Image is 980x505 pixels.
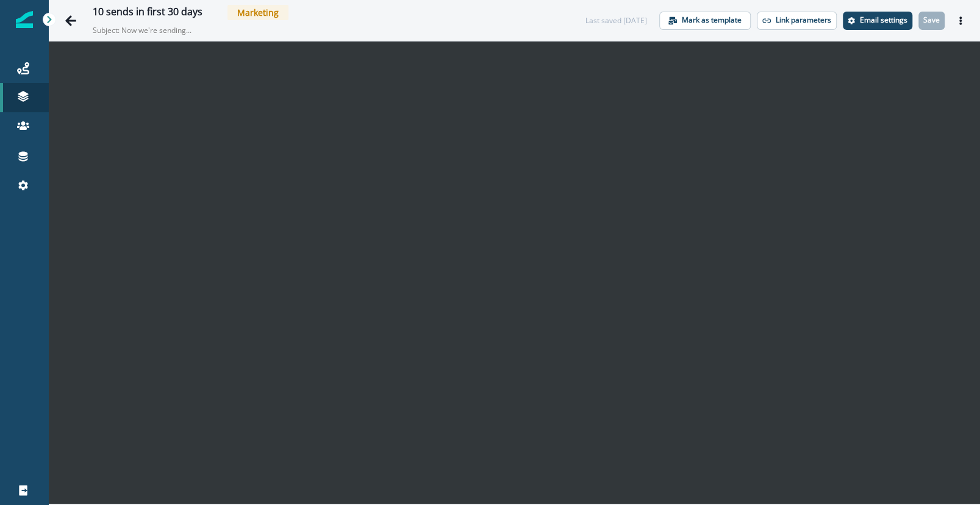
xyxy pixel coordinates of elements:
button: Link parameters [757,12,837,30]
p: Link parameters [776,16,831,24]
button: Go back [59,9,83,33]
button: Mark as template [659,12,751,30]
span: Marketing [227,5,288,20]
button: Save [918,12,945,30]
button: Actions [951,12,970,30]
p: Subject: Now we're sending... [93,20,215,36]
img: Inflection [16,11,33,28]
button: Settings [843,12,912,30]
p: Save [923,16,940,24]
p: Email settings [860,16,907,24]
div: Last saved [DATE] [585,15,647,26]
div: 10 sends in first 30 days [93,6,202,20]
p: Mark as template [682,16,742,24]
